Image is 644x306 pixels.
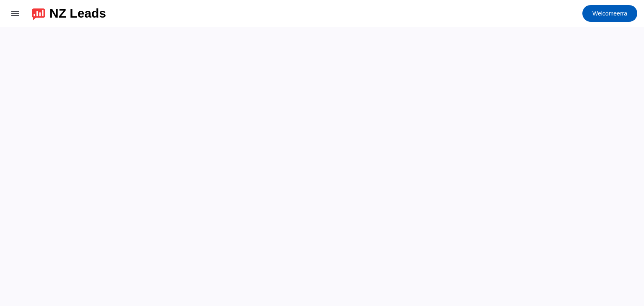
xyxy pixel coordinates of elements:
button: Welcomeerra [582,5,637,22]
span: Welcome [592,10,617,17]
div: NZ Leads [49,8,106,19]
img: logo [32,6,45,21]
span: erra [592,8,627,19]
mat-icon: menu [10,8,20,18]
